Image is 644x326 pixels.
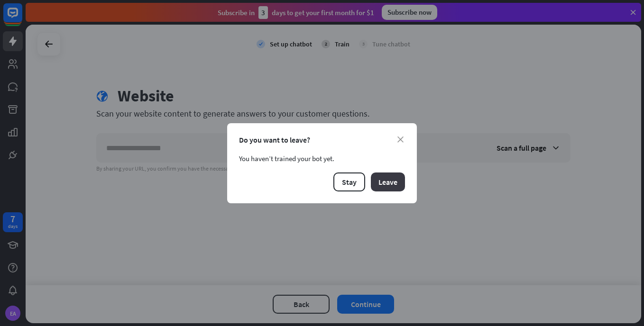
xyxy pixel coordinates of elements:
button: Stay [333,172,365,191]
button: Leave [371,172,405,191]
div: Do you want to leave? [239,135,405,145]
i: close [397,136,404,143]
button: Open LiveChat chat widget [8,4,36,32]
div: You haven’t trained your bot yet. [239,154,405,163]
